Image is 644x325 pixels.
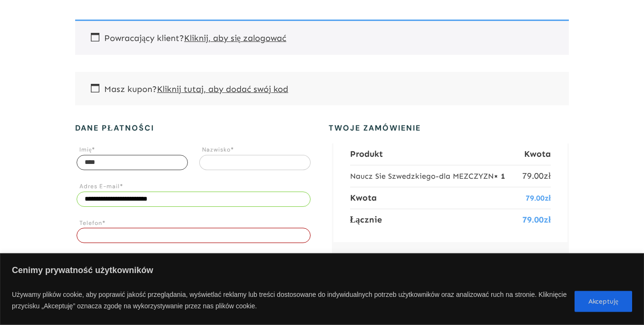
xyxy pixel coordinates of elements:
h3: Twoje zamówienie [312,122,549,134]
abbr: required [120,183,123,190]
bdi: 79.00 [522,214,551,225]
p: Używamy plików cookie, aby poprawić jakość przeglądania, wyświetlać reklamy lub treści dostosowan... [12,286,567,317]
div: Powracający klient? [75,20,569,54]
th: Produkt [350,143,520,165]
span: zł [544,214,551,225]
div: Masz kupon? [75,72,569,105]
td: Naucz Sie Szwedzkiego-dla MEZCZYZN [350,165,520,187]
span: zł [545,193,551,203]
abbr: required [102,219,106,227]
strong: × 1 [494,172,505,181]
th: Kwota [350,187,520,209]
th: Łącznie [350,209,520,231]
p: Cenimy prywatność użytkowników [12,262,632,281]
a: Wpisz swój kod kuponu [157,84,288,94]
span: zł [544,171,551,181]
bdi: 79.00 [526,193,551,203]
th: Kwota [519,143,551,165]
abbr: required [92,146,95,153]
h3: Dane płatności [75,122,312,134]
button: Akceptuję [575,291,632,312]
label: Adres E-mail [79,182,311,192]
label: Telefon [79,218,311,229]
bdi: 79.00 [522,171,551,181]
abbr: required [231,146,234,153]
label: Nazwisko [202,145,311,155]
label: Imię [79,145,188,155]
a: Kliknij, aby się zalogować [184,33,286,43]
